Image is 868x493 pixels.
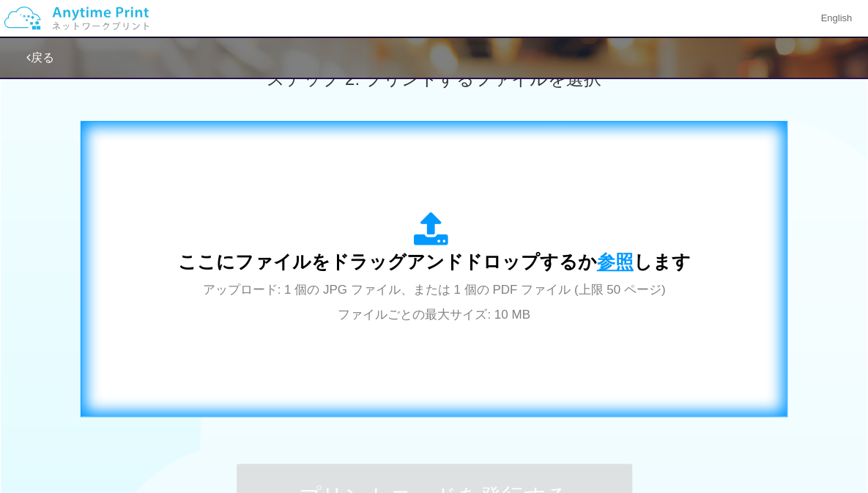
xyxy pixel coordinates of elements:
a: 戻る [26,51,54,64]
span: ステップ 2: プリントするファイルを選択 [267,69,601,89]
span: アップロード: 1 個の JPG ファイル、または 1 個の PDF ファイル (上限 50 ページ) ファイルごとの最大サイズ: 10 MB [203,283,666,322]
span: ここにファイルをドラッグアンドドロップするか します [178,251,691,272]
span: 参照 [597,251,634,272]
